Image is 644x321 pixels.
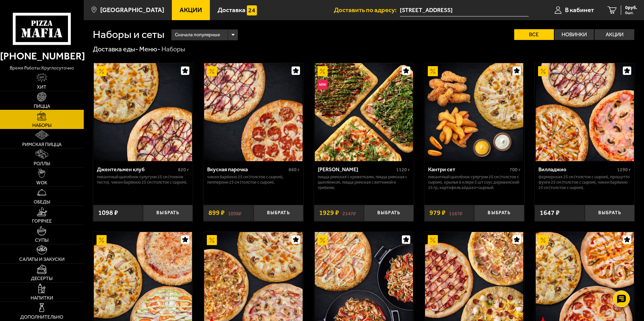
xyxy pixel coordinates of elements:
[207,66,217,76] img: Акционный
[424,63,524,161] a: АкционныйКантри сет
[317,80,328,90] img: Новинка
[396,167,410,173] span: 1120 г
[254,205,303,221] button: Выбрать
[31,276,52,281] span: Десерты
[36,181,47,185] span: WOK
[474,205,524,221] button: Выбрать
[161,45,185,54] div: Наборы
[178,167,189,173] span: 820 г
[289,167,300,173] span: 860 г
[180,7,202,13] span: Акции
[32,123,51,128] span: Наборы
[514,29,554,40] label: Все
[317,235,328,245] img: Акционный
[318,166,395,173] div: [PERSON_NAME]
[595,29,634,40] label: Акции
[93,29,164,40] h1: Наборы и сеты
[209,210,225,216] span: 899 ₽
[625,11,637,15] span: 0 шт.
[540,210,560,216] span: 1647 ₽
[20,315,63,320] span: Дополнительно
[428,166,508,173] div: Кантри сет
[314,63,414,161] a: АкционныйНовинкаМама Миа
[207,174,300,185] p: Чикен Барбекю 25 см (толстое с сыром), Пепперони 25 см (толстое с сыром).
[19,257,65,262] span: Салаты и закуски
[625,5,637,10] span: 0 руб.
[22,142,62,147] span: Римская пицца
[143,205,193,221] button: Выбрать
[342,210,356,216] s: 2147 ₽
[94,63,192,161] img: Джентельмен клуб
[535,63,635,161] a: АкционныйВилладжио
[585,205,635,221] button: Выбрать
[175,29,220,41] span: Сначала популярные
[617,167,631,173] span: 1290 г
[93,63,193,161] a: АкционныйДжентельмен клуб
[34,162,50,166] span: Роллы
[538,174,631,190] p: Фермерская 25 см (толстое с сыром), Прошутто Фунги 25 см (толстое с сыром), Чикен Барбекю 25 см (...
[139,45,160,53] a: Меню-
[565,7,594,13] span: В кабинет
[555,29,594,40] label: Новинки
[98,210,118,216] span: 1098 ₽
[538,235,548,245] img: Акционный
[428,66,438,76] img: Акционный
[509,167,521,173] span: 700 г
[207,166,287,173] div: Вкусная парочка
[37,85,46,90] span: Хит
[428,174,521,190] p: Пикантный цыплёнок сулугуни 25 см (толстое с сыром), крылья в кляре 5 шт соус деревенский 25 гр, ...
[97,235,107,245] img: Акционный
[93,45,138,53] a: Доставка еды-
[34,104,50,109] span: Пицца
[247,5,257,15] img: 15daf4d41897b9f0e9f617042186c801.svg
[100,7,164,13] span: [GEOGRAPHIC_DATA]
[400,4,529,16] input: Ваш адрес доставки
[97,166,177,173] div: Джентельмен клуб
[204,63,302,161] img: Вкусная парочка
[429,210,446,216] span: 979 ₽
[425,63,523,161] img: Кантри сет
[334,7,400,13] span: Доставить по адресу:
[317,66,328,76] img: Акционный
[428,235,438,245] img: Акционный
[318,174,410,190] p: Пицца Римская с креветками, Пицца Римская с цыплёнком, Пицца Римская с ветчиной и грибами.
[207,235,217,245] img: Акционный
[319,210,339,216] span: 1929 ₽
[536,63,634,161] img: Вилладжио
[97,174,189,185] p: Пикантный цыплёнок сулугуни 25 см (тонкое тесто), Чикен Барбекю 25 см (толстое с сыром).
[218,7,245,13] span: Доставка
[315,63,413,161] img: Мама Миа
[538,166,615,173] div: Вилладжио
[228,210,241,216] s: 1098 ₽
[538,66,548,76] img: Акционный
[203,63,303,161] a: АкционныйВкусная парочка
[449,210,462,216] s: 1167 ₽
[364,205,414,221] button: Выбрать
[35,238,48,243] span: Супы
[31,296,53,301] span: Напитки
[97,66,107,76] img: Акционный
[34,200,50,204] span: Обеды
[32,219,52,224] span: Горячее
